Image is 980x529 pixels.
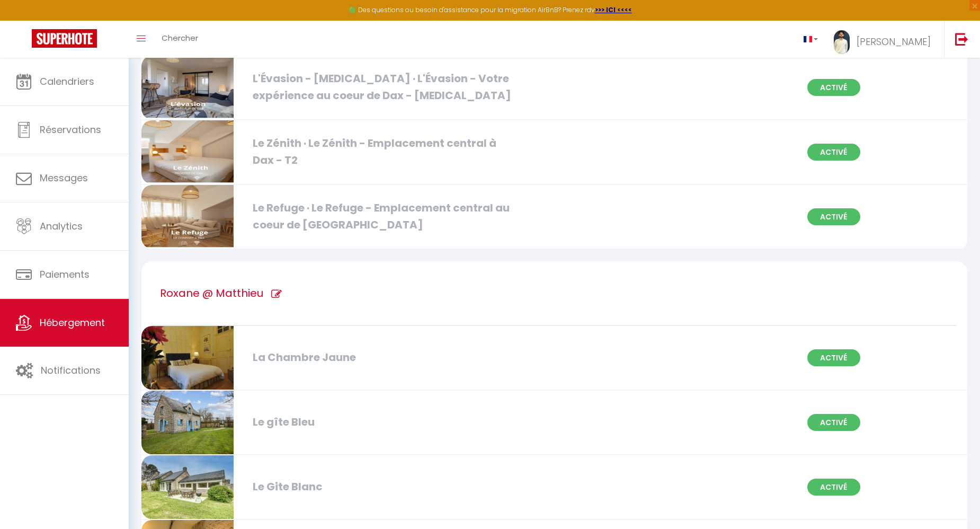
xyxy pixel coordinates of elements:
[154,21,206,58] a: Chercher
[807,144,860,161] span: Activé
[826,21,944,58] a: ... [PERSON_NAME]
[160,261,263,325] h1: Roxane @ Matthieu
[40,123,101,136] span: Réservations
[807,208,860,225] span: Activé
[834,30,850,54] img: ...
[857,35,931,48] span: [PERSON_NAME]
[40,75,94,88] span: Calendriers
[247,414,513,430] div: Le gîte Bleu
[162,32,198,43] span: Chercher
[247,135,513,169] div: Le Zénith · Le Zénith - Emplacement central à Dax - T2
[40,316,105,329] span: Hébergement
[41,364,101,377] span: Notifications
[807,349,860,366] span: Activé
[32,29,97,48] img: Super Booking
[247,349,513,366] div: La Chambre Jaune
[807,479,860,496] span: Activé
[955,32,968,46] img: logout
[247,200,513,233] div: Le Refuge · Le Refuge - Emplacement central au coeur de [GEOGRAPHIC_DATA]
[40,171,88,184] span: Messages
[40,268,90,281] span: Paiements
[40,219,83,233] span: Analytics
[247,70,513,104] div: L'Évasion - [MEDICAL_DATA] · L'Évasion - Votre expérience au coeur de Dax - [MEDICAL_DATA]
[595,5,632,14] a: >>> ICI <<<<
[807,414,860,431] span: Activé
[807,79,860,96] span: Activé
[247,479,513,495] div: Le Gite Blanc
